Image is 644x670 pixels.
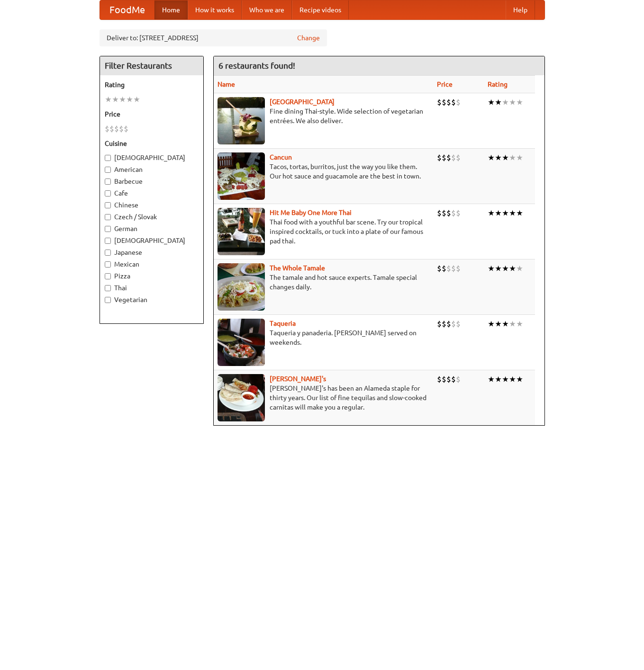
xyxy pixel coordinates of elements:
[114,124,119,134] li: $
[456,97,461,107] li: $
[218,97,265,144] img: satay.jpg
[456,374,461,384] li: $
[100,56,203,75] h4: Filter Restaurants
[105,250,111,256] input: Japanese
[270,153,292,161] b: Cancun
[509,152,516,163] li: ★
[456,263,461,274] li: $
[105,202,111,208] input: Chinese
[218,217,430,246] p: Thai food with a youthful bar scene. Try our tropical inspired cocktails, or tuck into a plate of...
[495,263,502,274] li: ★
[297,33,320,43] a: Change
[105,283,199,293] label: Thai
[442,319,446,329] li: $
[451,374,456,384] li: $
[516,152,523,163] li: ★
[270,209,352,216] b: Hit Me Baby One More Thai
[502,208,509,218] li: ★
[105,80,199,89] h5: Rating
[451,208,456,218] li: $
[502,97,509,107] li: ★
[105,109,199,119] h5: Price
[270,375,326,383] a: [PERSON_NAME]'s
[495,152,502,163] li: ★
[105,124,109,134] li: $
[446,152,451,163] li: $
[488,80,508,88] a: Rating
[119,124,124,134] li: $
[105,94,112,105] li: ★
[488,97,495,107] li: ★
[456,208,461,218] li: $
[105,188,199,198] label: Cafe
[105,271,199,281] label: Pizza
[451,152,456,163] li: $
[100,0,154,19] a: FoodMe
[509,319,516,329] li: ★
[105,200,199,210] label: Chinese
[495,97,502,107] li: ★
[516,263,523,274] li: ★
[516,374,523,384] li: ★
[124,124,128,134] li: $
[437,374,442,384] li: $
[509,97,516,107] li: ★
[218,384,430,412] p: [PERSON_NAME]'s has been an Alameda staple for thirty years. Our list of fine tequilas and slow-c...
[270,98,335,106] b: [GEOGRAPHIC_DATA]
[105,248,199,257] label: Japanese
[446,97,451,107] li: $
[105,155,111,161] input: [DEMOGRAPHIC_DATA]
[456,319,461,329] li: $
[119,94,126,105] li: ★
[218,61,295,70] ng-pluralize: 6 restaurants found!
[488,319,495,329] li: ★
[442,374,446,384] li: $
[506,0,535,19] a: Help
[154,0,188,19] a: Home
[105,238,111,244] input: [DEMOGRAPHIC_DATA]
[218,107,430,125] p: Fine dining Thai-style. Wide selection of vegetarian entrées. We also deliver.
[105,179,111,185] input: Barbecue
[218,374,265,421] img: pedros.jpg
[105,259,199,269] label: Mexican
[105,295,199,304] label: Vegetarian
[112,94,119,105] li: ★
[488,263,495,274] li: ★
[218,263,265,311] img: wholetamale.jpg
[446,263,451,274] li: $
[488,374,495,384] li: ★
[509,263,516,274] li: ★
[509,374,516,384] li: ★
[105,224,199,233] label: German
[516,319,523,329] li: ★
[105,139,199,148] h5: Cuisine
[502,263,509,274] li: ★
[105,177,199,186] label: Barbecue
[105,190,111,197] input: Cafe
[133,94,140,105] li: ★
[105,214,111,220] input: Czech / Slovak
[100,29,327,46] div: Deliver to: [STREET_ADDRESS]
[218,208,265,255] img: babythai.jpg
[437,152,442,163] li: $
[451,319,456,329] li: $
[446,319,451,329] li: $
[218,319,265,366] img: taqueria.jpg
[270,264,325,272] a: The Whole Tamale
[105,285,111,291] input: Thai
[437,97,442,107] li: $
[126,94,133,105] li: ★
[270,320,296,327] a: Taqueria
[105,226,111,232] input: German
[442,263,446,274] li: $
[442,152,446,163] li: $
[509,208,516,218] li: ★
[502,319,509,329] li: ★
[105,273,111,279] input: Pizza
[218,152,265,200] img: cancun.jpg
[218,80,235,88] a: Name
[105,261,111,268] input: Mexican
[446,374,451,384] li: $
